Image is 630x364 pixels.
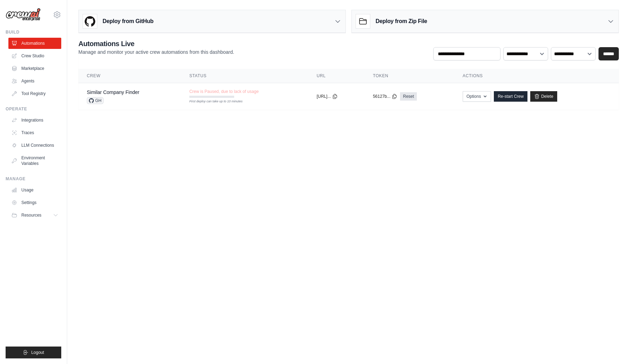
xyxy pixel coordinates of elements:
[6,106,61,112] div: Operate
[494,91,527,102] a: Re-start Crew
[8,127,61,138] a: Traces
[31,350,44,355] span: Logout
[6,176,61,182] div: Manage
[189,99,234,104] div: First deploy can take up to 10 minutes
[78,39,234,49] h2: Automations Live
[8,75,61,87] a: Agents
[103,17,153,26] h3: Deploy from GitHub
[6,347,61,358] button: Logout
[87,89,139,95] a: Similar Company Finder
[8,184,61,196] a: Usage
[83,14,97,28] img: GitHub Logo
[8,140,61,151] a: LLM Connections
[8,210,61,221] button: Resources
[6,29,61,35] div: Build
[78,49,234,56] p: Manage and monitor your active crew automations from this dashboard.
[8,88,61,99] a: Tool Registry
[8,197,61,208] a: Settings
[6,8,41,21] img: Logo
[454,69,619,83] th: Actions
[181,69,308,83] th: Status
[364,69,454,83] th: Token
[87,97,104,104] span: GH
[189,89,259,94] span: Crew is Paused, due to lack of usage
[8,38,61,49] a: Automations
[530,91,557,102] a: Delete
[8,115,61,126] a: Integrations
[400,92,416,101] a: Reset
[8,63,61,74] a: Marketplace
[8,50,61,61] a: Crew Studio
[308,69,365,83] th: URL
[463,91,491,102] button: Options
[376,17,427,26] h3: Deploy from Zip File
[78,69,181,83] th: Crew
[373,94,397,99] button: 56127b...
[21,212,41,218] span: Resources
[8,152,61,169] a: Environment Variables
